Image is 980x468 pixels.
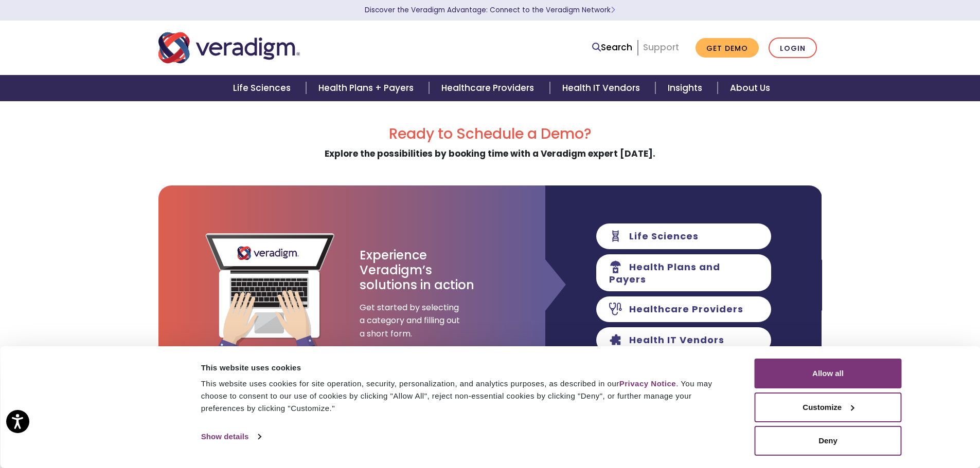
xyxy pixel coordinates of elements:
[611,5,615,15] span: Learn More
[306,75,429,101] a: Health Plans + Payers
[365,5,615,15] a: Discover the Veradigm Advantage: Connect to the Veradigm NetworkLearn More
[592,41,632,54] a: Search
[643,41,679,53] a: Support
[619,379,676,388] a: Privacy Notice
[696,38,759,58] a: Get Demo
[718,75,782,101] a: About Us
[158,31,300,65] img: Veradigm logo
[201,429,261,444] a: Show details
[755,426,902,456] button: Deny
[755,392,902,422] button: Customize
[429,75,549,101] a: Healthcare Providers
[201,378,732,415] div: This website uses cookies for site operation, security, personalization, and analytics purposes, ...
[360,301,462,341] span: Get started by selecting a category and filling out a short form.
[655,75,718,101] a: Insights
[360,248,475,292] h3: Experience Veradigm’s solutions in action
[325,147,655,160] strong: Explore the possibilities by booking time with a Veradigm expert [DATE].
[158,125,822,143] h2: Ready to Schedule a Demo?
[221,75,306,101] a: Life Sciences
[550,75,655,101] a: Health IT Vendors
[755,359,902,388] button: Allow all
[769,38,817,59] a: Login
[201,362,732,374] div: This website uses cookies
